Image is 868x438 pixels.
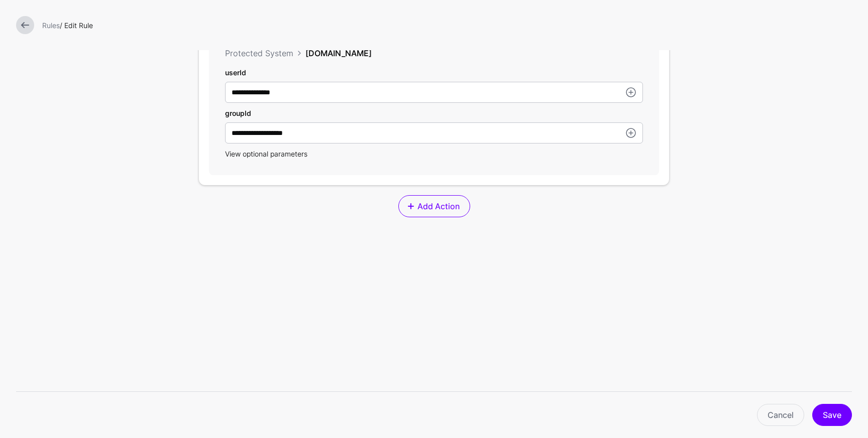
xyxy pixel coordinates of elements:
[225,67,246,78] label: userId
[225,108,251,118] label: groupId
[225,48,293,58] span: Protected System
[225,150,307,158] span: View optional parameters
[38,20,856,31] div: / Edit Rule
[812,404,852,426] button: Save
[305,48,372,58] span: [DOMAIN_NAME]
[416,200,461,212] span: Add Action
[757,404,804,426] a: Cancel
[42,21,60,30] a: Rules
